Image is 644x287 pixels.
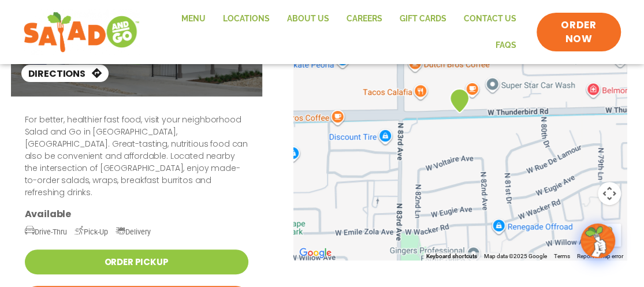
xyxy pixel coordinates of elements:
[21,65,109,82] a: Directions
[116,228,151,236] span: Delivery
[151,6,525,58] nav: Menu
[23,9,140,55] img: new-SAG-logo-768×292
[455,6,525,32] a: Contact Us
[25,114,248,199] p: For better, healthier fast food, visit your neighborhood Salad and Go in [GEOGRAPHIC_DATA], [GEOG...
[487,32,525,59] a: FAQs
[75,228,108,236] span: Pick-Up
[391,6,455,32] a: GIFT CARDS
[278,6,338,32] a: About Us
[25,228,67,236] span: Drive-Thru
[214,6,278,32] a: Locations
[548,18,609,46] span: ORDER NOW
[173,6,214,32] a: Menu
[338,6,391,32] a: Careers
[25,208,248,220] h3: Available
[582,225,614,257] img: wpChatIcon
[537,13,621,52] a: ORDER NOW
[25,249,248,274] a: Order Pickup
